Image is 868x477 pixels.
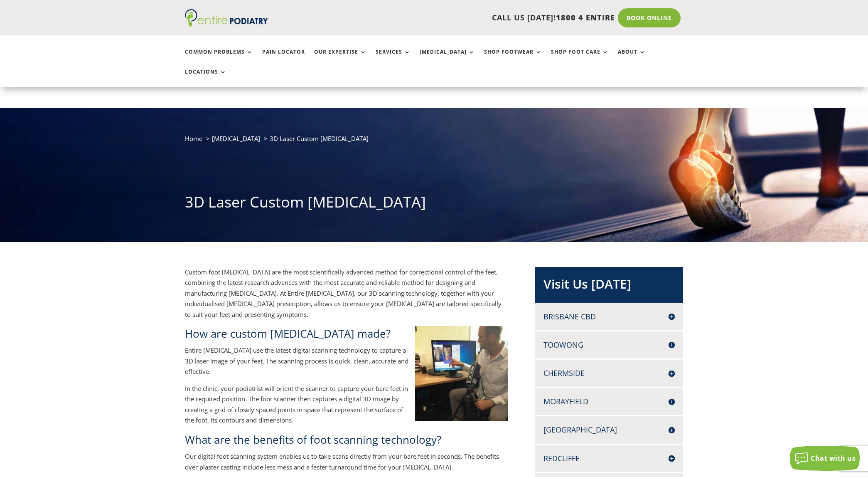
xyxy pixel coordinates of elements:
[543,311,675,322] h4: Brisbane CBD
[420,49,475,67] a: [MEDICAL_DATA]
[543,275,675,297] h2: Visit Us [DATE]
[185,134,202,143] a: Home
[811,454,856,463] span: Chat with us
[543,340,675,350] h4: Toowong
[185,326,508,345] h2: How are custom [MEDICAL_DATA] made?
[262,49,305,67] a: Pain Locator
[212,134,260,143] a: [MEDICAL_DATA]
[185,432,508,451] h2: What are the benefits of foot scanning technology?
[300,12,615,23] p: CALL US [DATE]!
[415,326,508,421] img: scan
[185,383,508,432] p: In the clinic, your podiatrist will orient the scanner to capture your bare feet in the required ...
[185,20,268,28] a: Entire Podiatry
[618,8,681,27] a: Book Online
[556,12,615,22] span: 1800 4 ENTIRE
[185,267,508,326] p: Custom foot [MEDICAL_DATA] are the most scientifically advanced method for correctional control o...
[185,69,226,87] a: Locations
[543,368,675,378] h4: Chermside
[543,396,675,407] h4: Morayfield
[543,453,675,464] h4: Redcliffe
[314,49,366,67] a: Our Expertise
[270,134,369,143] span: 3D Laser Custom [MEDICAL_DATA]
[376,49,411,67] a: Services
[618,49,646,67] a: About
[185,133,684,150] nav: breadcrumb
[185,192,684,217] h1: 3D Laser Custom [MEDICAL_DATA]
[790,446,860,471] button: Chat with us
[185,9,268,27] img: logo (1)
[543,425,675,435] h4: [GEOGRAPHIC_DATA]
[551,49,609,67] a: Shop Foot Care
[185,49,253,67] a: Common Problems
[185,345,508,383] p: Entire [MEDICAL_DATA] use the latest digital scanning technology to capture a 3D laser image of y...
[484,49,542,67] a: Shop Footwear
